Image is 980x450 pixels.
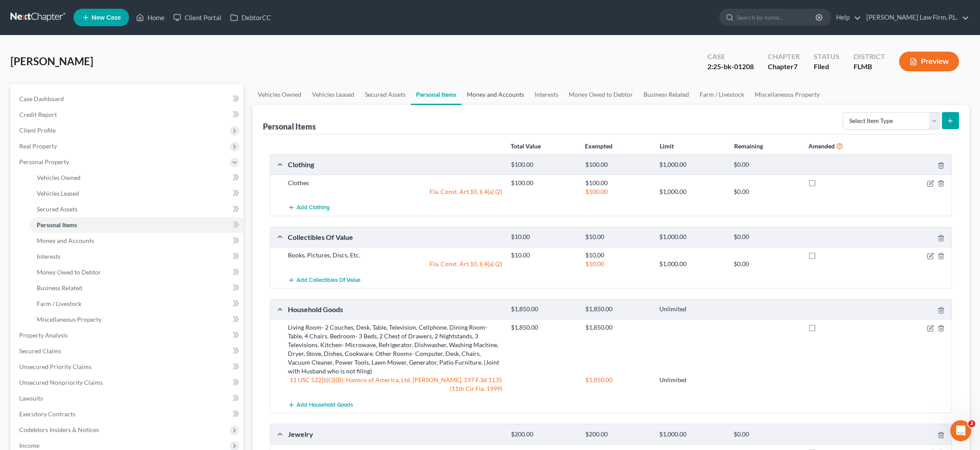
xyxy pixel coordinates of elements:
span: Credit Report [19,111,57,118]
a: Farm / Livestock [30,296,244,312]
a: Vehicles Leased [307,84,360,105]
a: Money and Accounts [30,233,244,249]
a: Lawsuits [12,390,244,406]
div: Fla. Const. Art.10, § 4(a) (2) [283,260,507,268]
span: Add Clothing [297,204,330,211]
div: $1,000.00 [655,430,729,439]
a: Business Related [638,84,694,105]
span: [PERSON_NAME] [10,55,93,67]
span: Business Related [37,284,82,292]
div: $0.00 [729,430,804,439]
a: Personal Items [30,217,244,233]
a: Money Owed to Debtor [563,84,638,105]
div: $10.00 [581,233,655,241]
a: Help [832,10,861,25]
a: Miscellaneous Property [30,312,244,327]
a: Unsecured Nonpriority Claims [12,375,244,390]
span: 7 [794,62,798,70]
div: Clothes [283,179,507,187]
div: Household Goods [283,305,507,314]
a: Home [132,10,169,25]
a: Vehicles Owned [30,170,244,186]
span: Miscellaneous Property [37,316,101,323]
div: $10.00 [581,260,655,268]
div: $10.00 [507,251,581,260]
strong: Amended [808,142,835,150]
div: $1,000.00 [655,187,729,196]
span: Unsecured Nonpriority Claims [19,379,103,386]
a: Interests [529,84,563,105]
a: Personal Items [411,84,462,105]
div: $1,850.00 [581,376,655,384]
div: $1,850.00 [581,323,655,332]
div: $10.00 [507,233,581,241]
span: Secured Assets [37,205,77,213]
input: Search by name... [737,9,817,25]
span: Lawsuits [19,394,43,402]
div: Collectibles Of Value [283,232,507,242]
span: Add Household Goods [297,401,353,408]
a: Money Owed to Debtor [30,264,244,280]
span: New Case [91,14,121,21]
span: Income [19,442,39,449]
div: $100.00 [507,179,581,187]
div: $0.00 [729,187,804,196]
a: Farm / Livestock [694,84,749,105]
a: DebtorCC [226,10,275,25]
span: Client Profile [19,127,56,134]
span: Money and Accounts [37,237,94,244]
div: Unlimited [655,376,729,384]
div: Clothing [283,160,507,169]
a: Miscellaneous Property [749,84,825,105]
div: Books, Pictures, Discs, Etc. [283,251,507,260]
div: Chapter [768,52,800,62]
span: Vehicles Leased [37,190,79,197]
span: Personal Items [37,221,77,229]
a: Credit Report [12,107,244,123]
button: Add Household Goods [288,397,353,413]
div: $0.00 [729,233,804,241]
a: Vehicles Owned [252,84,307,105]
div: 2:25-bk-01208 [707,62,754,72]
a: Case Dashboard [12,91,244,107]
a: Interests [30,249,244,264]
a: [PERSON_NAME] Law Firm, P.L. [862,10,969,25]
span: Unsecured Priority Claims [19,363,91,370]
span: Personal Property [19,158,69,165]
span: Farm / Livestock [37,300,81,307]
a: Business Related [30,280,244,296]
a: Secured Assets [30,201,244,217]
button: Add Clothing [288,200,330,216]
a: Property Analysis [12,327,244,343]
div: Unlimited [655,305,729,313]
a: Executory Contracts [12,406,244,422]
strong: Limit [660,142,674,150]
a: Secured Claims [12,343,244,359]
span: Money Owed to Debtor [37,268,101,276]
div: $1,850.00 [507,323,581,332]
div: Fla. Const. Art.10, § 4(a) (2) [283,187,507,196]
iframe: Intercom live chat [950,420,971,441]
div: $200.00 [507,430,581,439]
button: Preview [899,52,959,71]
span: Add Collectibles Of Value [297,277,360,284]
div: $1,850.00 [507,305,581,313]
div: $100.00 [581,187,655,196]
div: $1,000.00 [655,260,729,268]
a: Vehicles Leased [30,186,244,201]
a: Money and Accounts [462,84,529,105]
div: $100.00 [581,179,655,187]
div: 11 USC 522(b)(3)(B); Havoco of America, Ltd. [PERSON_NAME], 197 F.3d 1135 (11th Cir Fla. 1999) [283,376,507,393]
a: Unsecured Priority Claims [12,359,244,375]
strong: Total Value [511,142,541,150]
div: $200.00 [581,430,655,439]
div: Filed [814,62,840,72]
span: Case Dashboard [19,95,64,102]
div: $1,850.00 [581,305,655,313]
div: Personal Items [263,121,316,132]
div: $0.00 [729,161,804,169]
div: Chapter [768,62,800,72]
div: Living Room- 2 Couches, Desk, Table, Television, Cellphone. Dining Room- Table, 4 Chairs. Bedroom... [283,323,507,376]
div: FLMB [854,62,885,72]
span: Property Analysis [19,331,68,339]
